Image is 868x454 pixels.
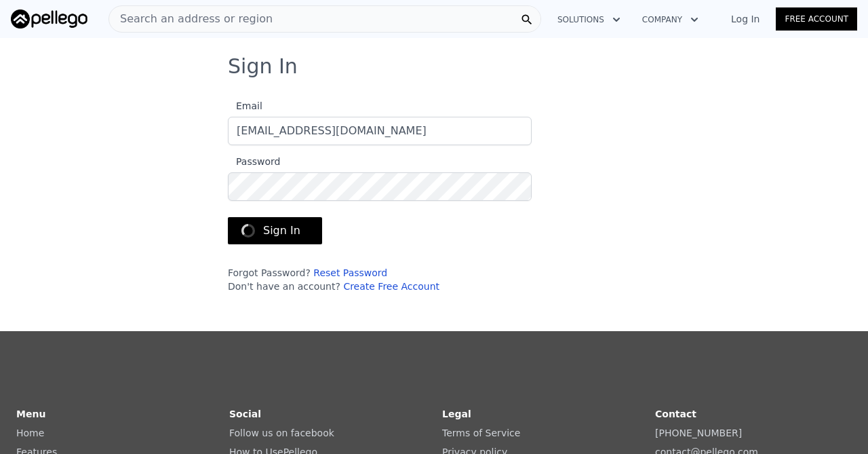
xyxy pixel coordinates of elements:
[343,281,439,292] a: Create Free Account
[16,428,44,438] a: Home
[228,266,532,293] div: Forgot Password? Don't have an account?
[631,7,709,32] button: Company
[655,428,742,438] a: [PHONE_NUMBER]
[109,11,273,27] span: Search an address or region
[229,428,334,438] a: Follow us on facebook
[313,267,387,278] a: Reset Password
[228,54,640,79] h3: Sign In
[547,7,631,32] button: Solutions
[229,409,261,419] strong: Social
[228,217,322,244] button: Sign In
[16,409,45,419] strong: Menu
[715,12,776,26] a: Log In
[442,428,520,438] a: Terms of Service
[655,409,696,419] strong: Contact
[228,172,532,201] input: Password
[442,409,471,419] strong: Legal
[11,10,87,29] img: Pellego
[776,7,857,31] a: Free Account
[228,100,262,111] span: Email
[228,117,532,145] input: Email
[228,156,280,167] span: Password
